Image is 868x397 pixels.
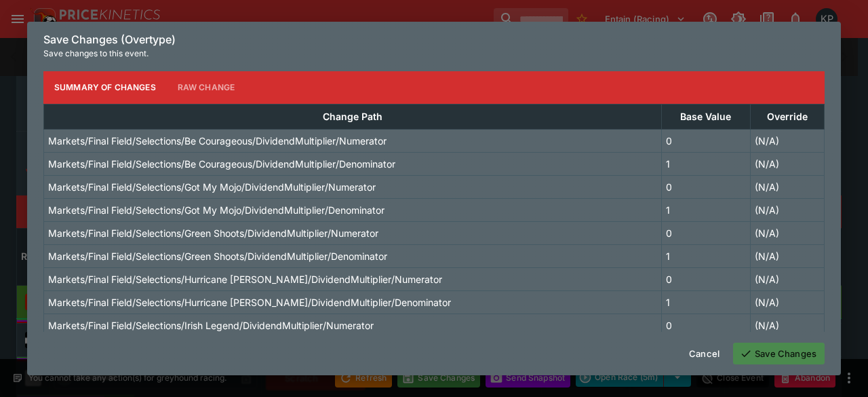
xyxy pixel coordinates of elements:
p: Markets/Final Field/Selections/Green Shoots/DividendMultiplier/Numerator [48,226,378,240]
p: Markets/Final Field/Selections/Got My Mojo/DividendMultiplier/Denominator [48,203,384,217]
p: Markets/Final Field/Selections/Hurricane [PERSON_NAME]/DividendMultiplier/Denominator [48,295,451,309]
td: (N/A) [751,152,825,175]
td: 0 [661,267,750,290]
p: Save changes to this event. [43,47,825,60]
td: (N/A) [751,175,825,198]
td: (N/A) [751,290,825,314]
td: (N/A) [751,267,825,290]
td: (N/A) [751,244,825,267]
button: Cancel [681,343,728,364]
p: Markets/Final Field/Selections/Be Courageous/DividendMultiplier/Denominator [48,157,395,171]
td: 0 [661,175,750,198]
button: Summary of Changes [43,71,167,104]
p: Markets/Final Field/Selections/Green Shoots/DividendMultiplier/Denominator [48,249,387,263]
th: Override [751,104,825,129]
td: 0 [661,129,750,152]
p: Markets/Final Field/Selections/Got My Mojo/DividendMultiplier/Numerator [48,180,376,194]
td: (N/A) [751,221,825,244]
td: (N/A) [751,129,825,152]
h6: Save Changes (Overtype) [43,33,825,47]
p: Markets/Final Field/Selections/Hurricane [PERSON_NAME]/DividendMultiplier/Numerator [48,272,442,286]
th: Base Value [661,104,750,129]
th: Change Path [44,104,662,129]
td: 0 [661,221,750,244]
td: (N/A) [751,314,825,337]
td: 1 [661,198,750,221]
td: (N/A) [751,198,825,221]
button: Raw Change [167,71,246,104]
td: 1 [661,244,750,267]
td: 1 [661,152,750,175]
p: Markets/Final Field/Selections/Irish Legend/DividendMultiplier/Numerator [48,318,374,333]
p: Markets/Final Field/Selections/Be Courageous/DividendMultiplier/Numerator [48,134,387,148]
button: Save Changes [733,343,825,364]
td: 1 [661,290,750,314]
td: 0 [661,314,750,337]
